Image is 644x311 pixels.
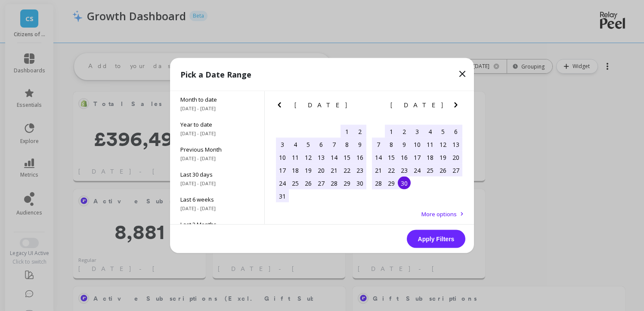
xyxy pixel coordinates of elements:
div: Choose Monday, August 11th, 2025 [289,151,302,164]
span: [DATE] - [DATE] [180,155,254,162]
span: Last 3 Months [180,221,254,228]
div: Choose Monday, September 29th, 2025 [385,177,398,190]
div: Domain Overview [33,51,77,56]
div: Choose Wednesday, August 6th, 2025 [315,138,328,151]
button: Apply Filters [407,230,465,248]
div: Choose Thursday, September 25th, 2025 [424,164,437,177]
div: Choose Saturday, August 23rd, 2025 [353,164,366,177]
div: Choose Sunday, September 21st, 2025 [372,164,385,177]
div: Choose Saturday, September 27th, 2025 [449,164,462,177]
div: Choose Tuesday, August 19th, 2025 [302,164,315,177]
div: Choose Wednesday, September 17th, 2025 [411,151,424,164]
div: month 2025-09 [372,125,462,190]
div: Choose Friday, August 22nd, 2025 [341,164,353,177]
div: Choose Thursday, August 28th, 2025 [328,177,341,190]
div: Choose Monday, September 8th, 2025 [385,138,398,151]
div: Choose Saturday, September 6th, 2025 [449,125,462,138]
div: Choose Friday, August 15th, 2025 [341,151,353,164]
div: Choose Thursday, August 7th, 2025 [328,138,341,151]
img: logo_orange.svg [14,14,21,21]
div: Choose Tuesday, September 9th, 2025 [398,138,411,151]
button: Next Month [355,100,368,114]
div: Choose Thursday, September 18th, 2025 [424,151,437,164]
span: Month to date [180,96,254,103]
div: Choose Sunday, August 3rd, 2025 [276,138,289,151]
div: Choose Tuesday, August 12th, 2025 [302,151,315,164]
div: Choose Friday, September 26th, 2025 [437,164,449,177]
span: [DATE] - [DATE] [180,180,254,187]
div: Choose Monday, August 18th, 2025 [289,164,302,177]
div: Choose Saturday, September 13th, 2025 [449,138,462,151]
div: Choose Wednesday, September 24th, 2025 [411,164,424,177]
div: Choose Saturday, August 16th, 2025 [353,151,366,164]
div: Choose Sunday, August 17th, 2025 [276,164,289,177]
button: Next Month [451,100,464,114]
div: Choose Sunday, September 28th, 2025 [372,177,385,190]
div: Choose Friday, September 5th, 2025 [437,125,449,138]
div: Choose Wednesday, August 13th, 2025 [315,151,328,164]
div: Keywords by Traffic [95,51,145,56]
div: Choose Thursday, September 4th, 2025 [424,125,437,138]
div: Choose Wednesday, September 10th, 2025 [411,138,424,151]
div: Choose Monday, September 1st, 2025 [385,125,398,138]
div: Choose Wednesday, August 20th, 2025 [315,164,328,177]
div: Choose Tuesday, August 26th, 2025 [302,177,315,190]
span: [DATE] - [DATE] [180,130,254,137]
div: Choose Sunday, September 14th, 2025 [372,151,385,164]
div: Choose Saturday, August 30th, 2025 [353,177,366,190]
div: Choose Sunday, August 24th, 2025 [276,177,289,190]
img: tab_domain_overview_orange.svg [23,50,30,57]
div: Choose Monday, September 22nd, 2025 [385,164,398,177]
span: Previous Month [180,146,254,153]
div: Choose Friday, August 29th, 2025 [341,177,353,190]
div: Choose Thursday, August 14th, 2025 [328,151,341,164]
span: [DATE] [294,102,348,109]
div: Choose Wednesday, August 27th, 2025 [315,177,328,190]
div: Choose Tuesday, September 2nd, 2025 [398,125,411,138]
div: Choose Friday, August 8th, 2025 [341,138,353,151]
div: Choose Wednesday, September 3rd, 2025 [411,125,424,138]
div: Domain: [DOMAIN_NAME] [22,22,95,29]
div: Choose Sunday, August 10th, 2025 [276,151,289,164]
div: Choose Monday, August 4th, 2025 [289,138,302,151]
div: Choose Tuesday, September 16th, 2025 [398,151,411,164]
img: website_grey.svg [14,22,21,29]
div: v 4.0.25 [24,14,42,21]
span: More options [421,210,457,218]
span: Last 30 days [180,171,254,178]
div: Choose Saturday, August 9th, 2025 [353,138,366,151]
div: Choose Tuesday, September 23rd, 2025 [398,164,411,177]
div: Choose Monday, August 25th, 2025 [289,177,302,190]
div: Choose Sunday, August 31st, 2025 [276,190,289,202]
div: Choose Friday, September 19th, 2025 [437,151,449,164]
span: Year to date [180,121,254,128]
span: [DATE] - [DATE] [180,205,254,212]
div: month 2025-08 [276,125,366,202]
div: Choose Thursday, August 21st, 2025 [328,164,341,177]
div: Choose Saturday, September 20th, 2025 [449,151,462,164]
button: Previous Month [274,100,288,114]
span: [DATE] - [DATE] [180,105,254,112]
div: Choose Saturday, August 2nd, 2025 [353,125,366,138]
div: Choose Sunday, September 7th, 2025 [372,138,385,151]
button: Previous Month [370,100,384,114]
div: Choose Friday, September 12th, 2025 [437,138,449,151]
div: Choose Friday, August 1st, 2025 [341,125,353,138]
div: Choose Thursday, September 11th, 2025 [424,138,437,151]
div: Choose Tuesday, August 5th, 2025 [302,138,315,151]
div: Choose Monday, September 15th, 2025 [385,151,398,164]
span: Last 6 weeks [180,196,254,203]
div: Choose Tuesday, September 30th, 2025 [398,177,411,190]
span: [DATE] [390,102,444,109]
p: Pick a Date Range [180,68,251,81]
img: tab_keywords_by_traffic_grey.svg [86,50,93,57]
